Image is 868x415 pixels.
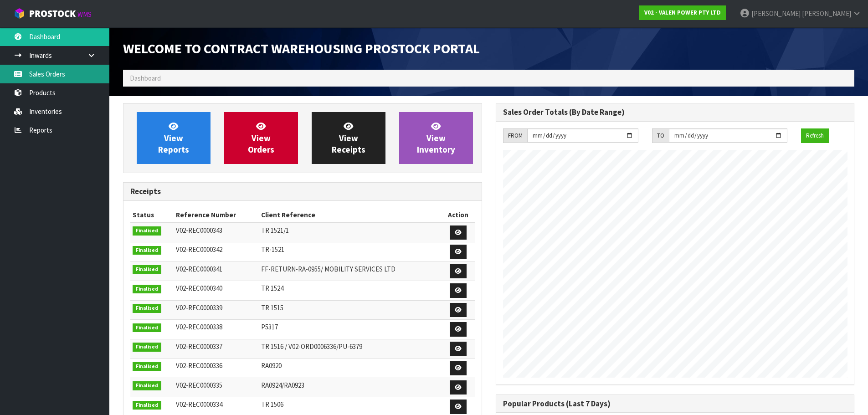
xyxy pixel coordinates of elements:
span: V02-REC0000338 [176,323,222,331]
span: P5317 [261,323,278,331]
span: V02-REC0000343 [176,226,222,235]
span: V02-REC0000341 [176,265,222,273]
span: View Reports [158,121,189,155]
span: TR 1516 / V02-ORD0006336/PU-6379 [261,342,362,351]
span: V02-REC0000335 [176,381,222,389]
img: cube-alt.png [14,8,25,19]
div: TO [652,128,669,143]
span: V02-REC0000337 [176,342,222,351]
h3: Popular Products (Last 7 Days) [503,400,847,408]
span: ProStock [29,8,76,20]
th: Client Reference [259,208,442,222]
span: V02-REC0000334 [176,400,222,409]
span: RA0920 [261,361,282,370]
span: V02-REC0000340 [176,284,222,292]
span: V02-REC0000339 [176,303,222,312]
span: TR 1515 [261,303,283,312]
span: RA0924/RA0923 [261,381,304,389]
span: Finalised [133,401,161,410]
button: Refresh [801,128,829,143]
span: Finalised [133,304,161,313]
span: Finalised [133,362,161,371]
h3: Sales Order Totals (By Date Range) [503,108,847,117]
small: WMS [77,10,92,19]
span: TR 1521/1 [261,226,289,235]
th: Action [442,208,474,222]
span: Finalised [133,246,161,255]
th: Reference Number [174,208,259,222]
span: View Orders [248,121,274,155]
div: FROM [503,128,527,143]
span: TR 1524 [261,284,283,292]
span: [PERSON_NAME] [751,9,801,18]
span: Finalised [133,265,161,274]
span: V02-REC0000336 [176,361,222,370]
span: Finalised [133,381,161,390]
a: ViewOrders [224,112,298,164]
span: TR 1506 [261,400,283,409]
span: Finalised [133,323,161,333]
span: Dashboard [130,74,161,82]
a: ViewInventory [399,112,473,164]
span: TR-1521 [261,245,284,254]
span: View Inventory [417,121,455,155]
h3: Receipts [130,187,475,196]
span: FF-RETURN-RA-0955/ MOBILITY SERVICES LTD [261,265,395,273]
span: [PERSON_NAME] [802,9,851,18]
span: View Receipts [332,121,365,155]
span: Finalised [133,285,161,294]
a: ViewReceipts [312,112,385,164]
span: Welcome to Contract Warehousing ProStock Portal [123,40,480,57]
span: Finalised [133,226,161,236]
th: Status [130,208,174,222]
span: Finalised [133,343,161,352]
span: V02-REC0000342 [176,245,222,254]
strong: V02 - VALEN POWER PTY LTD [644,9,721,16]
a: ViewReports [137,112,211,164]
